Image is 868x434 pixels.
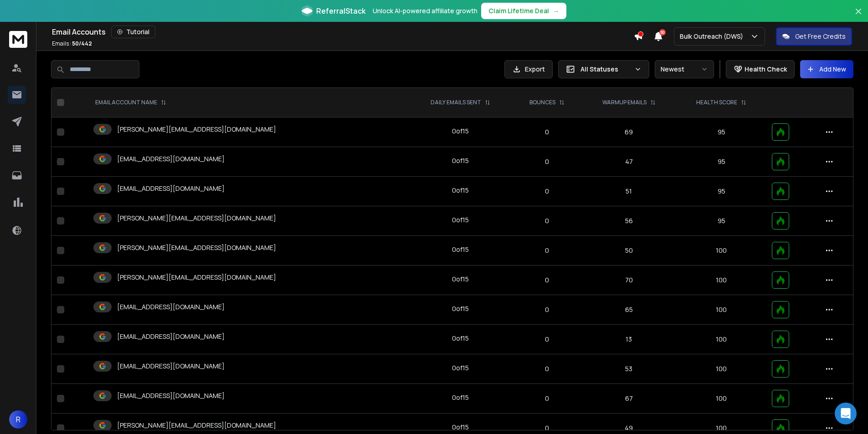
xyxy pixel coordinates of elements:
div: EMAIL ACCOUNT NAME [95,99,166,106]
div: 0 of 15 [452,363,469,373]
td: 100 [676,236,766,266]
td: 100 [676,266,766,295]
td: 47 [582,147,677,177]
p: 0 [518,128,576,137]
div: 0 of 15 [452,127,469,136]
td: 100 [676,384,766,414]
div: Email Accounts [52,26,634,38]
td: 13 [582,325,677,354]
div: 0 of 15 [452,304,469,313]
td: 70 [582,266,677,295]
p: [EMAIL_ADDRESS][DOMAIN_NAME] [117,184,225,193]
td: 100 [676,354,766,384]
td: 53 [582,354,677,384]
div: 0 of 15 [452,275,469,284]
span: → [553,6,559,15]
p: All Statuses [580,65,631,74]
button: Tutorial [111,26,155,38]
p: WARMUP EMAILS [602,99,647,106]
p: BOUNCES [529,99,555,106]
button: Newest [655,60,714,78]
div: 0 of 15 [452,245,469,254]
p: [PERSON_NAME][EMAIL_ADDRESS][DOMAIN_NAME] [117,421,276,430]
div: 0 of 15 [452,334,469,343]
div: 0 of 15 [452,423,469,432]
div: 0 of 15 [452,215,469,225]
p: Unlock AI-powered affiliate growth [373,6,478,15]
td: 95 [676,206,766,236]
p: [EMAIL_ADDRESS][DOMAIN_NAME] [117,332,225,341]
div: 0 of 15 [452,186,469,195]
p: [EMAIL_ADDRESS][DOMAIN_NAME] [117,362,225,371]
td: 95 [676,177,766,206]
button: Claim Lifetime Deal→ [481,3,566,19]
span: 50 / 442 [72,40,92,47]
td: 50 [582,236,677,266]
p: 0 [518,216,576,225]
p: [PERSON_NAME][EMAIL_ADDRESS][DOMAIN_NAME] [117,214,276,223]
p: [PERSON_NAME][EMAIL_ADDRESS][DOMAIN_NAME] [117,243,276,252]
p: 0 [518,424,576,433]
span: 50 [659,29,666,36]
p: 0 [518,187,576,196]
div: 0 of 15 [452,156,469,165]
button: Health Check [726,60,795,78]
p: [EMAIL_ADDRESS][DOMAIN_NAME] [117,391,225,400]
p: Emails : [52,40,92,47]
td: 95 [676,117,766,147]
td: 100 [676,325,766,354]
td: 67 [582,384,677,414]
button: Add New [800,60,853,78]
td: 51 [582,177,677,206]
p: 0 [518,364,576,373]
button: Close banner [853,5,864,27]
p: Bulk Outreach (DWS) [680,32,747,41]
span: ReferralStack [316,5,365,16]
button: Get Free Credits [776,27,852,46]
td: 56 [582,206,677,236]
p: DAILY EMAILS SENT [431,99,481,106]
p: Get Free Credits [795,32,846,41]
td: 69 [582,117,677,147]
td: 65 [582,295,677,325]
p: 0 [518,335,576,344]
p: [EMAIL_ADDRESS][DOMAIN_NAME] [117,302,225,311]
button: Export [504,60,553,78]
p: [PERSON_NAME][EMAIL_ADDRESS][DOMAIN_NAME] [117,125,276,134]
p: HEALTH SCORE [696,99,737,106]
p: 0 [518,276,576,285]
p: Health Check [745,65,787,74]
p: 0 [518,394,576,403]
p: 0 [518,246,576,255]
p: 0 [518,305,576,314]
button: R [9,410,27,429]
p: 0 [518,157,576,166]
div: 0 of 15 [452,393,469,402]
p: [PERSON_NAME][EMAIL_ADDRESS][DOMAIN_NAME] [117,273,276,282]
p: [EMAIL_ADDRESS][DOMAIN_NAME] [117,154,225,163]
td: 100 [676,295,766,325]
td: 95 [676,147,766,177]
div: Open Intercom Messenger [835,403,857,424]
